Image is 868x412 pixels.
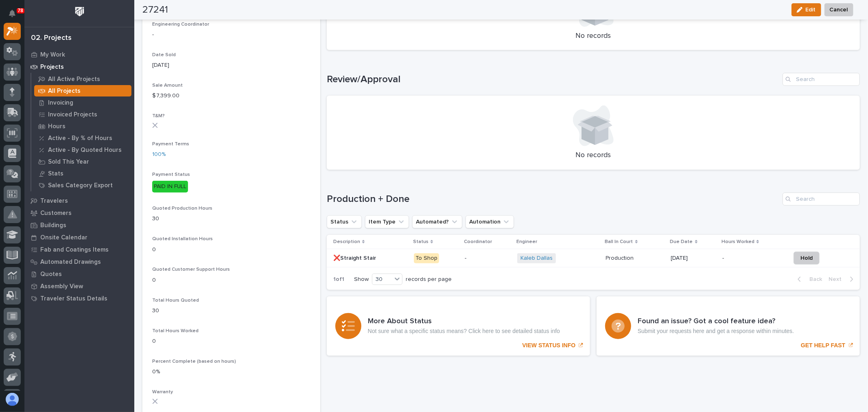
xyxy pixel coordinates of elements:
[783,73,860,86] div: Search
[24,280,134,292] a: Assembly View
[638,317,794,326] h3: Found an issue? Got a cool feature idea?
[31,156,134,167] a: Sold This Year
[31,97,134,108] a: Invoicing
[783,193,860,206] input: Search
[337,151,850,160] p: No records
[354,276,369,283] p: Show
[327,249,860,267] tr: ❌Straight Stair❌Straight Stair To Shop-Kaleb Dallas ProductionProduction [DATE]-- Hold
[825,276,860,283] button: Next
[48,158,89,166] p: Sold This Year
[48,123,66,130] p: Hours
[24,219,134,231] a: Buildings
[327,296,590,356] a: VIEW STATUS INFO
[31,121,134,132] a: Hours
[464,237,492,246] p: Coordinator
[152,337,310,346] p: 0
[520,255,553,262] a: Kaleb Dallas
[48,111,97,118] p: Invoiced Projects
[152,237,213,241] span: Quoted Installation Hours
[31,73,134,85] a: All Active Projects
[152,83,183,88] span: Sale Amount
[152,390,173,394] span: Warranty
[10,10,21,23] div: Notifications78
[24,231,134,243] a: Onsite Calendar
[152,22,209,27] span: Engineering Coordinator
[152,368,310,376] p: 0%
[24,292,134,305] a: Traveler Status Details
[31,34,72,43] div: 02. Projects
[40,259,101,266] p: Automated Drawings
[327,74,779,85] h1: Review/Approval
[365,215,409,228] button: Item Type
[671,255,716,262] p: [DATE]
[597,296,860,356] a: GET HELP FAST
[40,222,66,229] p: Buildings
[368,317,560,326] h3: More About Status
[18,8,23,13] p: 78
[31,168,134,179] a: Stats
[48,182,113,189] p: Sales Category Export
[31,144,134,156] a: Active - By Quoted Hours
[337,32,850,41] p: No records
[40,64,64,71] p: Projects
[24,61,134,73] a: Projects
[40,271,62,278] p: Quotes
[31,132,134,144] a: Active - By % of Hours
[48,88,81,95] p: All Projects
[48,135,112,142] p: Active - By % of Hours
[152,276,310,285] p: 0
[791,3,821,16] button: Edit
[794,252,820,265] button: Hold
[24,48,134,61] a: My Work
[413,237,429,246] p: Status
[152,359,236,364] span: Percent Complete (based on hours)
[327,270,351,289] p: 1 of 1
[48,76,100,83] p: All Active Projects
[40,51,65,59] p: My Work
[829,276,846,283] span: Next
[465,255,511,262] p: -
[522,342,575,349] p: VIEW STATUS INFO
[4,391,21,408] button: users-avatar
[152,150,166,159] a: 100%
[142,4,168,16] h2: 27241
[605,237,633,246] p: Ball In Court
[152,181,188,193] div: PAID IN FULL
[824,3,853,16] button: Cancel
[40,295,107,302] p: Traveler Status Details
[368,328,560,335] p: Not sure what a specific status means? Click here to see detailed status info
[327,215,362,228] button: Status
[40,197,68,205] p: Travelers
[4,5,21,22] button: Notifications
[606,253,636,262] p: Production
[48,147,122,154] p: Active - By Quoted Hours
[40,234,87,241] p: Onsite Calendar
[722,253,726,262] p: -
[406,276,452,283] p: records per page
[152,307,310,315] p: 30
[152,61,310,70] p: [DATE]
[152,31,310,39] p: -
[152,142,189,147] span: Payment Terms
[830,5,848,15] span: Cancel
[31,109,134,120] a: Invoiced Projects
[31,180,134,191] a: Sales Category Export
[791,276,825,283] button: Back
[152,206,212,211] span: Quoted Production Hours
[516,237,537,246] p: Engineer
[152,172,190,177] span: Payment Status
[327,193,779,205] h1: Production + Done
[806,6,816,13] span: Edit
[722,237,754,246] p: Hours Worked
[152,215,310,223] p: 30
[40,246,109,254] p: Fab and Coatings Items
[152,267,230,272] span: Quoted Customer Support Hours
[152,245,310,254] p: 0
[24,207,134,219] a: Customers
[40,283,83,290] p: Assembly View
[48,170,63,178] p: Stats
[152,298,199,303] span: Total Hours Quoted
[333,253,378,262] p: ❌Straight Stair
[805,276,822,283] span: Back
